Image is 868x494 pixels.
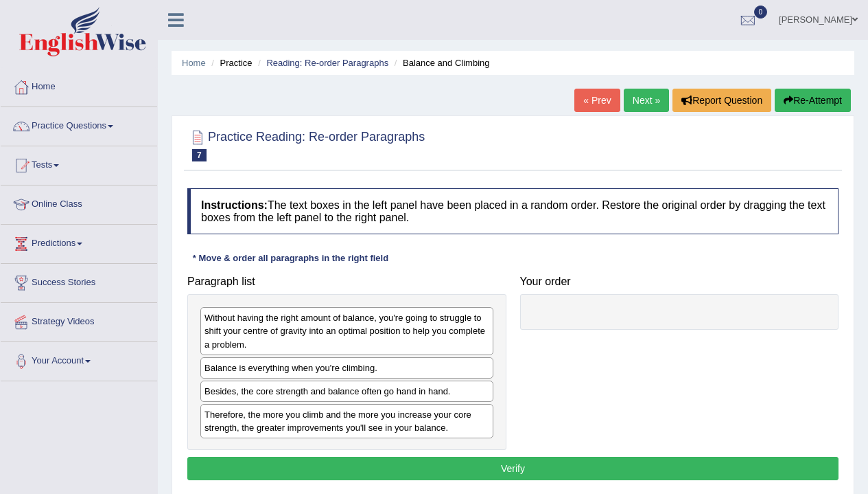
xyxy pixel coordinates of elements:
a: Practice Questions [1,107,157,142]
div: Balance is everything when you're climbing. [200,357,493,379]
h4: Paragraph list [187,276,506,288]
div: * Move & order all paragraphs in the right field [187,251,394,265]
h4: The text boxes in the left panel have been placed in a random order. Restore the original order b... [187,188,838,234]
a: Home [1,68,157,102]
a: Your Account [1,342,157,377]
div: Besides, the core strength and balance often go hand in hand. [200,381,493,402]
button: Report Question [672,89,771,112]
a: « Prev [574,89,620,112]
span: 7 [192,149,207,161]
b: Instructions: [201,199,268,211]
a: Strategy Videos [1,303,157,337]
a: Success Stories [1,264,157,298]
li: Practice [208,56,252,69]
a: Online Class [1,186,157,220]
a: Reading: Re-order Paragraphs [266,58,388,68]
button: Re-Attempt [775,89,851,112]
a: Predictions [1,225,157,259]
div: Therefore, the more you climb and the more you increase your core strength, the greater improveme... [200,404,493,438]
a: Tests [1,146,157,181]
button: Verify [187,457,838,480]
span: 0 [754,5,768,19]
li: Balance and Climbing [391,56,490,69]
h4: Your order [520,276,839,288]
div: Without having the right amount of balance, you're going to struggle to shift your centre of grav... [200,307,493,355]
a: Next » [624,89,669,112]
a: Home [182,58,206,68]
h2: Practice Reading: Re-order Paragraphs [187,127,425,161]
